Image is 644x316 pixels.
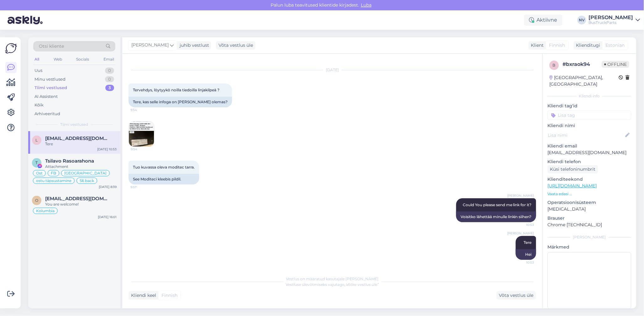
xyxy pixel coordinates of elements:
[133,165,195,169] span: Tuo kuvassa oleva moditec tarra.
[548,122,631,129] p: Kliendi nimi
[45,164,117,169] div: Attachment
[34,76,66,83] div: Minu vestlused
[105,67,114,74] div: 0
[131,42,169,49] span: [PERSON_NAME]
[574,42,600,49] div: Klienditugi
[550,74,619,88] div: [GEOGRAPHIC_DATA], [GEOGRAPHIC_DATA]
[606,42,625,49] span: Estonian
[524,240,532,245] span: Tere
[34,67,42,74] div: Uus
[161,292,177,299] span: Finnish
[102,55,115,63] div: Email
[602,61,630,68] span: Offline
[129,67,536,73] div: [DATE]
[130,108,154,112] span: 9:54
[75,55,90,63] div: Socials
[548,222,631,228] p: Chrome [TECHNICAL_ID]
[129,292,156,299] div: Kliendi keel
[129,121,154,147] img: Attachment
[45,158,94,164] span: Tsilavo Rasoarahona
[61,122,88,127] span: Tiimi vestlused
[497,291,536,300] div: Võta vestlus üle
[34,85,67,91] div: Tiimi vestlused
[548,234,631,240] div: [PERSON_NAME]
[548,199,631,206] p: Operatsioonisüsteem
[516,249,536,260] div: Hei
[35,198,38,203] span: o
[548,149,631,156] p: [EMAIL_ADDRESS][DOMAIN_NAME]
[45,201,117,207] div: You are welcome!
[345,282,379,287] i: „Võtke vestlus üle”
[34,94,58,100] div: AI Assistent
[33,55,40,63] div: All
[105,85,114,91] div: 3
[99,185,117,189] div: [DATE] 8:39
[131,147,154,152] span: 9:54
[80,179,94,183] span: S6 back
[286,276,379,281] span: Vestlus on määratud kasutajale [PERSON_NAME]
[589,15,640,25] a: [PERSON_NAME]BusTruckParts
[463,202,532,207] span: Could You please send me link for it?
[549,42,565,49] span: Finnish
[548,191,631,197] p: Vaata edasi ...
[5,42,17,54] img: Askly Logo
[64,171,107,175] span: [GEOGRAPHIC_DATA]
[129,174,199,185] div: See Moditeci kleebis pildil.
[524,14,562,26] div: Aktiivne
[548,165,598,174] div: Küsi telefoninumbrit
[511,260,534,265] span: 10:53
[511,222,534,227] span: 10:53
[36,179,71,183] span: ostu täpsustamine
[130,185,154,190] span: 9:57
[34,102,44,108] div: Kõik
[36,171,43,175] span: Ost
[34,111,60,117] div: Arhiveeritud
[563,61,602,68] div: # bxraok94
[36,209,55,213] span: Kolumbia
[177,42,209,49] div: juhib vestlust
[548,158,631,165] p: Kliendi telefon
[548,103,631,109] p: Kliendi tag'id
[548,143,631,149] p: Kliendi email
[578,16,586,24] div: NV
[548,132,624,139] input: Lisa nimi
[45,136,110,141] span: laphalainen@hotmail.com
[45,141,117,147] div: Tere
[548,244,631,250] p: Märkmed
[548,215,631,222] p: Brauser
[548,110,631,120] input: Lisa tag
[507,193,534,198] span: [PERSON_NAME]
[97,147,117,152] div: [DATE] 10:53
[589,15,633,20] div: [PERSON_NAME]
[529,42,544,49] div: Klient
[45,196,110,201] span: olgalizeth03@gmail.com
[456,212,536,222] div: Voisitko lähettää minulle linkin siihen?
[548,176,631,183] p: Klienditeekond
[98,215,117,219] div: [DATE] 16:01
[507,231,534,236] span: [PERSON_NAME]
[129,97,232,107] div: Tere, kas selle infoga on [PERSON_NAME] olemas?
[105,76,114,83] div: 0
[36,138,38,142] span: l
[51,171,56,175] span: FB
[39,43,64,50] span: Otsi kliente
[553,63,556,67] span: b
[216,41,256,50] div: Võta vestlus üle
[359,2,373,8] span: Luba
[548,183,597,189] a: [URL][DOMAIN_NAME]
[589,20,633,25] div: BusTruckParts
[548,206,631,212] p: [MEDICAL_DATA]
[36,160,38,165] span: T
[133,88,219,92] span: Tervehdys, löytyykö noilla tiedoilla linjakilpeä ?
[548,93,631,99] div: Kliendi info
[52,55,63,63] div: Web
[286,282,379,287] span: Vestluse ülevõtmiseks vajutage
